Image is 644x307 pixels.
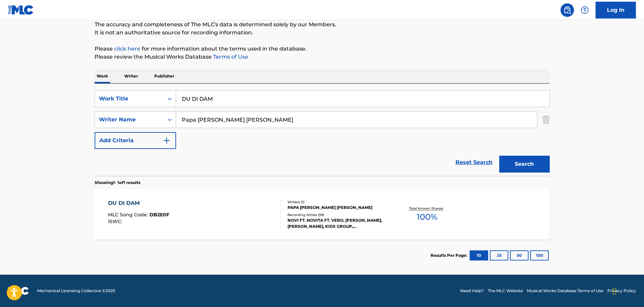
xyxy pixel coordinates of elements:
[108,199,169,207] div: DU DI DAM
[409,206,445,211] p: Total Known Shares:
[607,288,636,294] a: Privacy Policy
[417,211,437,223] span: 100 %
[530,250,549,260] button: 100
[8,5,34,15] img: MLC Logo
[287,212,389,217] div: Recording Artists ( 59 )
[95,69,110,83] p: Work
[108,218,124,224] span: ISWC :
[95,45,550,53] p: Please for more information about the terms used in the database.
[287,217,389,229] div: NOVI FT. NOVITA FT. VERO, [PERSON_NAME],[PERSON_NAME], KIDS GROUP, [PERSON_NAME], [PERSON_NAME]
[452,155,496,170] a: Reset Search
[581,6,589,14] img: help
[95,180,140,186] p: Showing 1 - 1 of 1 results
[99,116,160,124] div: Writer Name
[510,250,529,260] button: 50
[561,3,574,17] a: Public Search
[431,252,469,258] p: Results Per Page:
[95,132,176,149] button: Add Criteria
[108,212,149,218] span: MLC Song Code :
[122,69,140,83] p: Writer
[488,288,523,294] a: The MLC Website
[149,212,169,218] span: DB2E0F
[470,250,488,260] button: 10
[99,95,160,103] div: Work Title
[612,281,616,302] div: Drag
[95,189,550,240] a: DU DI DAMMLC Song Code:DB2E0FISWC:Writers (1)PAPA [PERSON_NAME] [PERSON_NAME]Recording Artists (5...
[8,287,29,295] img: logo
[163,136,171,145] img: 9d2ae6d4665cec9f34b9.svg
[596,2,636,19] a: Log In
[95,21,550,29] p: The accuracy and completeness of The MLC's data is determined solely by our Members.
[578,3,591,17] div: Help
[95,29,550,37] p: It is not an authoritative source for recording information.
[152,69,176,83] p: Publisher
[490,250,508,260] button: 25
[287,205,389,211] div: PAPA [PERSON_NAME] [PERSON_NAME]
[95,53,550,61] p: Please review the Musical Works Database
[563,6,571,14] img: search
[610,275,644,307] iframe: Chat Widget
[527,288,603,294] a: Musical Works Database Terms of Use
[542,111,550,128] img: Delete Criterion
[114,45,140,52] a: click here
[37,288,115,294] span: Mechanical Licensing Collective © 2025
[499,156,550,173] button: Search
[212,54,248,60] a: Terms of Use
[95,90,550,176] form: Search Form
[460,288,484,294] a: Need Help?
[287,199,389,205] div: Writers ( 1 )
